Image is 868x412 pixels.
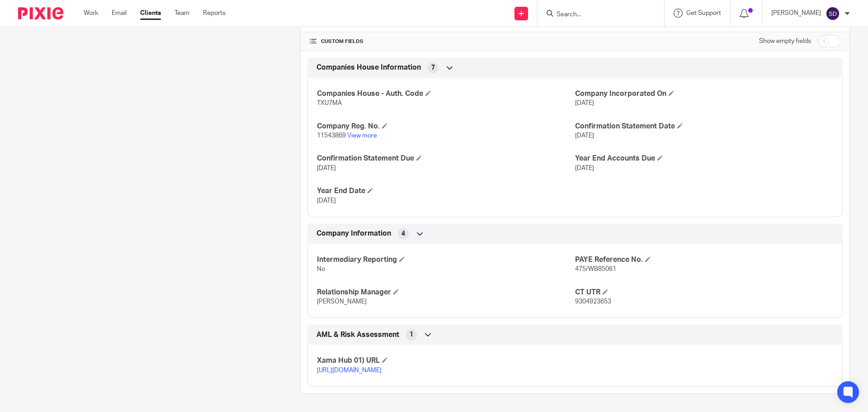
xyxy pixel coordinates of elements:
span: 9304923653 [575,298,611,305]
h4: Companies House - Auth. Code [317,89,575,99]
a: Reports [203,9,226,18]
h4: Intermediary Reporting [317,255,575,265]
img: Pixie [18,7,63,19]
span: [DATE] [575,165,594,171]
h4: Year End Accounts Due [575,154,833,163]
h4: CT UTR [575,288,833,297]
span: 7 [431,63,435,72]
h4: Confirmation Statement Due [317,154,575,163]
span: [DATE] [575,133,594,139]
span: [DATE] [317,198,336,204]
a: Team [175,9,189,18]
h4: PAYE Reference No. [575,255,833,265]
h4: CUSTOM FIELDS [310,38,575,45]
h4: Company Incorporated On [575,89,833,99]
a: [URL][DOMAIN_NAME] [317,367,382,374]
h4: Relationship Manager [317,288,575,297]
a: View more [347,133,377,139]
a: Clients [140,9,161,18]
span: AML & Risk Assessment [316,330,399,340]
a: Work [84,9,98,18]
span: Companies House Information [316,63,421,72]
h4: Confirmation Statement Date [575,122,833,131]
h4: Year End Date [317,186,575,196]
span: No [317,266,325,272]
p: [PERSON_NAME] [771,9,821,18]
span: 11543869 [317,133,346,139]
a: Email [112,9,127,18]
span: 475/WB85061 [575,266,616,272]
span: Company Information [316,229,391,238]
span: [DATE] [317,165,336,171]
label: Show empty fields [759,37,811,46]
h4: Xama Hub 01) URL [317,356,575,365]
span: [DATE] [575,100,594,106]
img: svg%3E [826,6,840,21]
span: Get Support [686,10,721,16]
h4: Company Reg. No. [317,122,575,131]
span: TXU7MA [317,100,342,106]
input: Search [556,11,637,19]
span: 1 [410,330,413,339]
span: [PERSON_NAME] [317,298,367,305]
span: 4 [401,229,405,238]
